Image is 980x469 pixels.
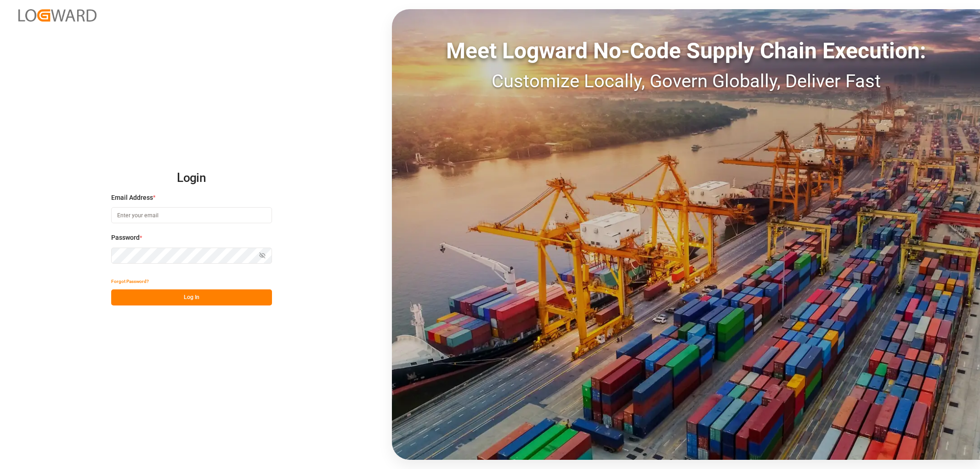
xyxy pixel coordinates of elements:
[111,207,272,223] input: Enter your email
[111,273,149,289] button: Forgot Password?
[111,233,140,243] span: Password
[392,68,980,95] div: Customize Locally, Govern Globally, Deliver Fast
[111,193,153,203] span: Email Address
[392,34,980,68] div: Meet Logward No-Code Supply Chain Execution:
[18,9,96,22] img: Logward_new_orange.png
[111,164,272,193] h2: Login
[111,289,272,305] button: Log In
